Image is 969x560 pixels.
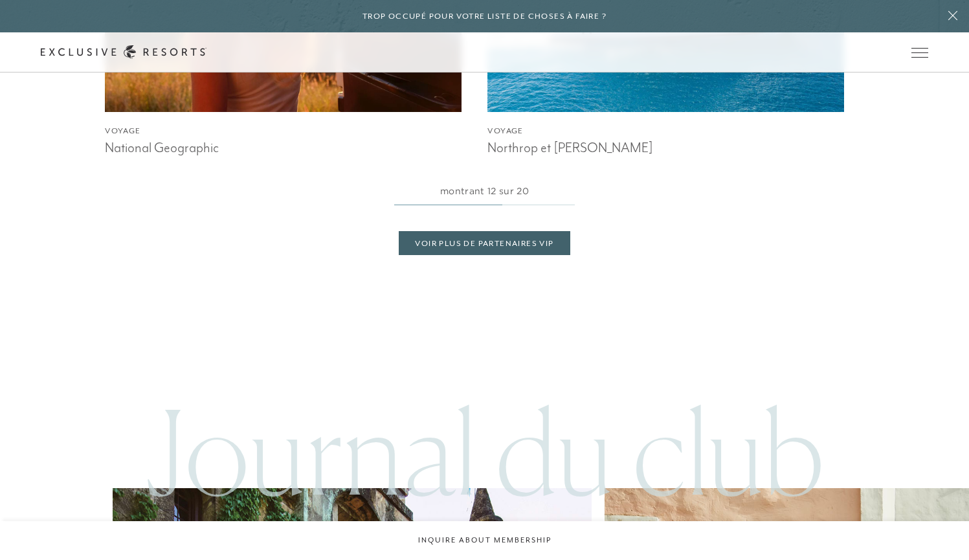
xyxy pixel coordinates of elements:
[440,185,529,197] span: montrant 12 sur 20
[105,125,462,137] h4: VOYAGE
[362,10,607,23] h6: TROP OCCUPÉ POUR VOTRE LISTE DE CHOSES À FAIRE ?
[105,137,462,156] h3: National Geographic
[911,48,928,57] button: Ouvrir la navigation
[487,125,844,137] h4: VOYAGE
[399,231,570,256] a: VOIR PLUS DE PARTENAIRES VIP
[487,137,844,156] h3: Northrop et [PERSON_NAME]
